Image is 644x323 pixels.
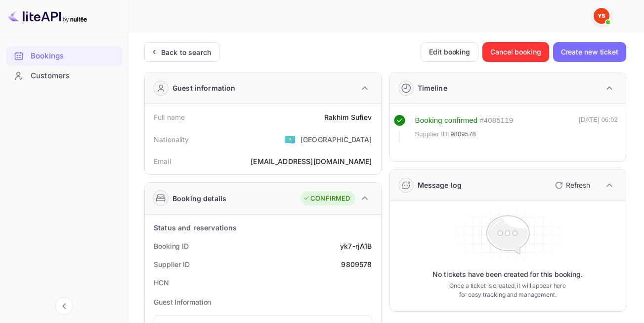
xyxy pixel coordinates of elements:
div: Customers [31,70,117,82]
div: Status and reservations [154,222,237,233]
div: # 4085119 [479,115,513,126]
div: Guest information [172,83,236,93]
div: HCN [154,277,169,288]
p: Refresh [566,180,590,190]
div: Nationality [154,134,189,145]
div: Booking confirmed [415,115,478,126]
div: [GEOGRAPHIC_DATA] [301,134,372,145]
div: Supplier ID [154,259,190,269]
button: Edit booking [421,42,478,62]
img: Yandex Support [594,8,609,24]
p: No tickets have been created for this booking. [432,269,583,279]
div: Bookings [31,51,117,62]
div: Booking details [172,193,226,204]
div: Back to search [161,47,211,57]
div: 9809578 [341,259,372,269]
a: Bookings [6,47,122,65]
div: Bookings [6,47,122,66]
div: Rakhim Sufiev [324,112,372,122]
div: yk7-rjA1B [340,241,372,251]
button: Create new ticket [553,42,626,62]
button: Cancel booking [482,42,549,62]
div: Message log [418,180,462,190]
div: Timeline [418,83,447,93]
a: Customers [6,66,122,85]
div: Booking ID [154,241,189,251]
div: Email [154,156,171,166]
div: [EMAIL_ADDRESS][DOMAIN_NAME] [251,156,372,166]
div: Full name [154,112,185,122]
button: Collapse navigation [55,297,73,315]
p: Guest Information [154,297,372,307]
p: Once a ticket is created, it will appear here for easy tracking and management. [445,281,570,299]
img: LiteAPI logo [8,8,87,24]
span: Supplier ID: [415,129,450,139]
div: [DATE] 06:02 [579,115,618,144]
div: CONFIRMED [303,194,350,204]
div: Customers [6,66,122,86]
span: United States [284,130,296,148]
button: Refresh [549,177,594,193]
span: 9809578 [450,129,476,139]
